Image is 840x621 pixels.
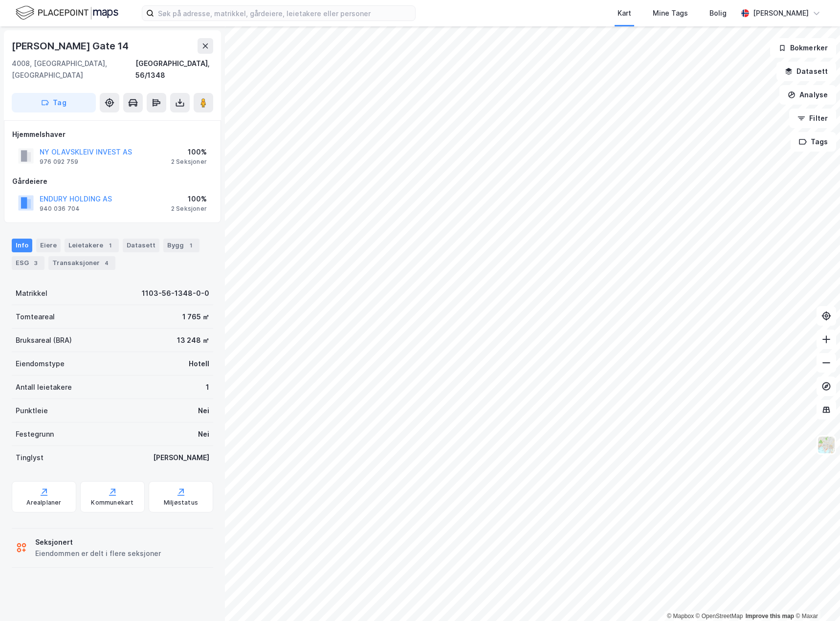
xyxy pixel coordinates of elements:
div: 2 Seksjoner [171,158,207,166]
div: 100% [171,146,207,158]
div: 940 036 704 [40,205,80,213]
button: Datasett [776,62,836,81]
div: Arealplaner [26,499,61,507]
div: Kommunekart [91,499,133,507]
div: Tomteareal [16,311,55,323]
div: Hotell [189,358,209,370]
div: Nei [198,405,209,417]
div: 3 [31,258,41,268]
div: Kart [618,7,631,19]
div: Bolig [709,7,727,19]
div: Nei [198,428,209,440]
button: Tags [791,132,836,152]
div: 13 248 ㎡ [177,334,209,346]
div: 1 [206,381,209,393]
div: Leietakere [65,239,119,252]
div: 1 765 ㎡ [182,311,209,323]
div: Tinglyst [16,452,44,464]
div: [GEOGRAPHIC_DATA], 56/1348 [135,58,213,81]
div: Matrikkel [16,288,47,299]
div: Mine Tags [653,7,688,19]
div: 976 092 759 [40,158,78,166]
div: 2 Seksjoner [171,205,207,213]
div: Seksjonert [35,536,161,548]
div: Gårdeiere [12,176,213,187]
div: Info [12,239,32,252]
div: 4 [102,258,111,268]
div: 1 [105,241,115,250]
div: 1 [186,241,196,250]
button: Analyse [779,85,836,105]
button: Filter [789,109,836,128]
div: Eiere [36,239,61,252]
button: Bokmerker [770,38,836,58]
button: Tag [12,93,96,112]
img: logo.f888ab2527a4732fd821a326f86c7f29.svg [16,4,118,22]
div: Kontrollprogram for chat [791,574,840,621]
div: Hjemmelshaver [12,129,213,140]
div: Eiendomstype [16,358,65,370]
iframe: Chat Widget [791,574,840,621]
a: Mapbox [667,613,694,620]
div: 4008, [GEOGRAPHIC_DATA], [GEOGRAPHIC_DATA] [12,58,135,81]
div: Eiendommen er delt i flere seksjoner [35,548,161,559]
div: ESG [12,256,44,270]
div: Bygg [163,239,199,252]
div: Punktleie [16,405,48,417]
div: 100% [171,193,207,205]
div: Bruksareal (BRA) [16,334,72,346]
div: Antall leietakere [16,381,72,393]
div: [PERSON_NAME] Gate 14 [12,38,131,54]
div: [PERSON_NAME] [153,452,209,464]
img: Z [817,436,836,454]
div: Miljøstatus [164,499,198,507]
div: [PERSON_NAME] [753,7,809,19]
a: Improve this map [746,613,794,620]
div: 1103-56-1348-0-0 [142,288,209,299]
div: Transaksjoner [48,256,115,270]
input: Søk på adresse, matrikkel, gårdeiere, leietakere eller personer [154,6,415,21]
div: Festegrunn [16,428,54,440]
a: OpenStreetMap [696,613,743,620]
div: Datasett [123,239,159,252]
